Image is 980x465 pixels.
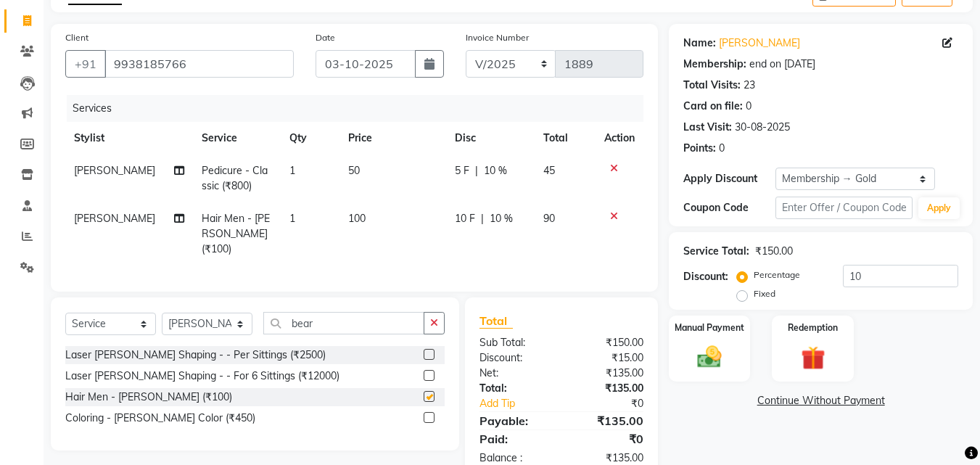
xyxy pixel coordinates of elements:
span: Total [479,313,513,329]
div: 30-08-2025 [735,120,790,135]
span: Hair Men - [PERSON_NAME] (₹100) [202,212,270,255]
div: Name: [683,36,716,51]
th: Stylist [65,122,193,155]
div: Payable: [469,412,561,429]
th: Disc [446,122,535,155]
div: ₹0 [577,396,655,411]
label: Percentage [754,268,800,281]
div: ₹135.00 [561,366,654,381]
div: Laser [PERSON_NAME] Shaping - - For 6 Sittings (₹12000) [65,369,339,384]
div: end on [DATE] [749,57,815,72]
button: Apply [918,197,960,219]
span: 90 [543,212,555,225]
div: Coupon Code [683,200,775,215]
span: 50 [348,164,360,177]
div: ₹135.00 [561,381,654,396]
th: Action [596,122,643,155]
a: Add Tip [469,396,577,411]
input: Enter Offer / Coupon Code [775,197,913,219]
div: ₹150.00 [561,335,654,350]
div: ₹0 [561,430,654,448]
div: ₹150.00 [755,244,793,259]
span: | [481,211,484,226]
div: Discount: [683,269,728,284]
label: Redemption [788,321,838,334]
div: 23 [744,78,755,93]
div: Last Visit: [683,120,732,135]
div: Points: [683,141,716,156]
div: 0 [746,99,752,114]
div: 0 [719,141,725,156]
span: 10 F [455,211,475,226]
a: [PERSON_NAME] [719,36,800,51]
span: Pedicure - Classic (₹800) [202,164,268,192]
div: Discount: [469,350,561,366]
div: Hair Men - [PERSON_NAME] (₹100) [65,390,232,405]
a: Continue Without Payment [672,393,970,408]
div: Total: [469,381,561,396]
div: ₹135.00 [561,412,654,429]
input: Search by Name/Mobile/Email/Code [104,50,294,78]
img: _gift.svg [794,343,833,373]
label: Manual Payment [675,321,744,334]
th: Service [193,122,281,155]
div: Net: [469,366,561,381]
span: 45 [543,164,555,177]
th: Qty [281,122,339,155]
th: Total [535,122,596,155]
label: Fixed [754,287,775,300]
div: Apply Discount [683,171,775,186]
span: 5 F [455,163,469,178]
img: _cash.svg [690,343,729,371]
th: Price [339,122,446,155]
div: Total Visits: [683,78,741,93]
span: [PERSON_NAME] [74,212,155,225]
div: Coloring - [PERSON_NAME] Color (₹450) [65,411,255,426]
label: Invoice Number [466,31,529,44]
span: 1 [289,212,295,225]
span: 10 % [490,211,513,226]
div: Paid: [469,430,561,448]
div: Laser [PERSON_NAME] Shaping - - Per Sittings (₹2500) [65,347,326,363]
span: [PERSON_NAME] [74,164,155,177]
input: Search or Scan [263,312,424,334]
div: Membership: [683,57,746,72]
span: 10 % [484,163,507,178]
div: Service Total: [683,244,749,259]
div: Sub Total: [469,335,561,350]
span: 100 [348,212,366,225]
span: 1 [289,164,295,177]
div: Services [67,95,654,122]
label: Date [316,31,335,44]
span: | [475,163,478,178]
div: Card on file: [683,99,743,114]
button: +91 [65,50,106,78]
label: Client [65,31,88,44]
div: ₹15.00 [561,350,654,366]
